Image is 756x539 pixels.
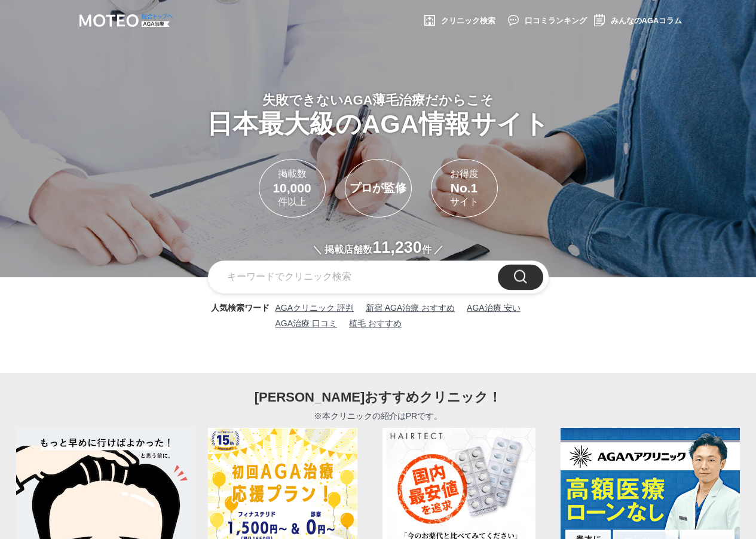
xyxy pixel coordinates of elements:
a: みんなのAGAコラム [599,12,677,28]
dt: 人気検索ワード [211,303,270,334]
img: logo [141,13,173,20]
a: 口コミランキング [513,13,581,27]
input: 検索 [498,264,543,290]
a: 植毛 おすすめ [349,318,402,329]
a: クリニック検索 [424,13,495,28]
span: 10,000 [259,181,325,195]
a: AGA治療 口コミ [276,318,337,329]
span: クリニック検索 [441,17,495,24]
img: みんなのAGAコラム [594,14,605,26]
span: 植毛 おすすめ [349,318,402,328]
span: AGAクリニック 評判 [276,303,354,313]
span: AGA治療 安い [467,303,520,313]
img: j337948O [195,428,196,428]
span: 11,230 [372,239,422,257]
a: 新宿 AGA治療 おすすめ [366,303,455,314]
a: AGA治療 安い [467,303,520,314]
span: 口コミランキング [525,17,587,24]
a: AGAクリニック 評判 [276,303,354,314]
input: キーワードでクリニック検索 [208,261,549,293]
span: 新宿 AGA治療 おすすめ [366,303,455,313]
h2: [PERSON_NAME]おすすめクリニック！ [9,388,747,406]
p: ※本クリニックの紹介はPRです。 [9,411,747,422]
span: No.1 [431,181,497,195]
span: AGA治療 口コミ [276,318,337,328]
span: みんなのAGAコラム [611,17,682,24]
img: AGA クリニック検索 [424,15,435,26]
div: 掲載数 件以上 [259,159,326,218]
img: MOTEO AGA [79,14,170,27]
img: AGA 口コミランキング [508,15,519,25]
div: お得度 サイト [431,159,498,218]
span: プロが監修 [350,180,406,196]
